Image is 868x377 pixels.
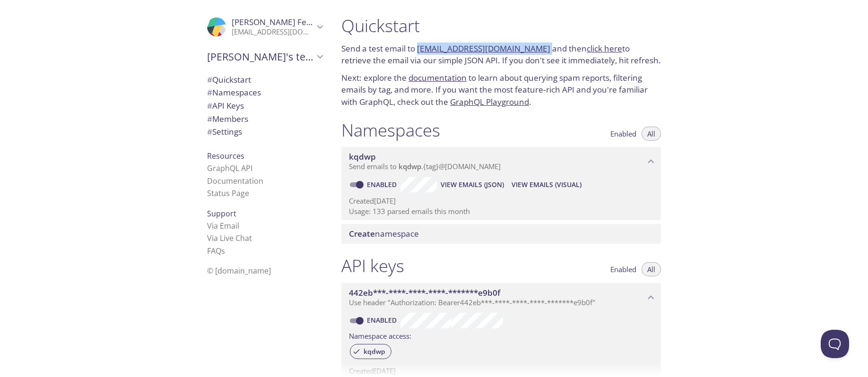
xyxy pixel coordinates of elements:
a: Via Email [207,221,239,231]
div: Team Settings [200,125,330,138]
iframe: Help Scout Beacon - Open [821,330,849,358]
a: documentation [408,72,467,83]
p: Usage: 133 parsed emails this month [349,206,653,216]
span: API Keys [207,100,244,111]
p: Next: explore the to learn about querying spam reports, filtering emails by tag, and more. If you... [341,72,661,108]
span: Support [207,208,236,219]
a: FAQ [207,246,225,256]
span: Create [349,228,375,239]
h1: API keys [341,255,404,276]
span: # [207,126,212,137]
span: kqdwp [358,347,391,356]
h1: Namespaces [341,120,440,141]
a: Enabled [365,180,400,189]
span: Namespaces [207,87,261,98]
span: View Emails (JSON) [441,179,504,190]
div: Create namespace [341,224,661,244]
a: click here [587,43,622,54]
span: s [221,246,225,256]
span: kqdwp [399,162,421,171]
span: # [207,74,212,85]
div: Members [200,112,330,126]
span: Resources [207,151,244,161]
a: Via Live Chat [207,233,252,243]
div: Paul's team [200,44,330,69]
div: Quickstart [200,73,330,86]
button: View Emails (JSON) [437,177,508,192]
div: API Keys [200,99,330,112]
span: Settings [207,126,242,137]
button: All [642,262,661,276]
span: [PERSON_NAME]'s team [207,50,314,63]
p: Created [DATE] [349,196,653,206]
span: Send emails to . {tag} @[DOMAIN_NAME] [349,162,501,171]
a: [EMAIL_ADDRESS][DOMAIN_NAME] [417,43,550,54]
span: Quickstart [207,74,251,85]
span: # [207,87,212,98]
span: View Emails (Visual) [512,179,582,190]
span: # [207,100,212,111]
span: Members [207,113,248,124]
button: All [642,127,661,141]
h1: Quickstart [341,15,661,36]
span: © [DOMAIN_NAME] [207,266,271,276]
a: GraphQL API [207,163,252,173]
div: kqdwp [350,344,391,359]
p: [EMAIL_ADDRESS][DOMAIN_NAME] [232,27,314,37]
button: Enabled [605,127,642,141]
div: Paul Felce [200,11,330,43]
span: # [207,113,212,124]
div: kqdwp namespace [341,147,661,176]
a: Documentation [207,176,263,186]
button: Enabled [605,262,642,276]
div: Namespaces [200,86,330,99]
a: Status Page [207,188,249,198]
span: kqdwp [349,151,376,162]
label: Namespace access: [349,328,411,342]
a: GraphQL Playground [450,96,529,107]
span: namespace [349,228,419,239]
button: View Emails (Visual) [508,177,585,192]
a: Enabled [365,316,400,325]
p: Send a test email to and then to retrieve the email via our simple JSON API. If you don't see it ... [341,43,661,67]
span: [PERSON_NAME] Felce [232,17,317,27]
